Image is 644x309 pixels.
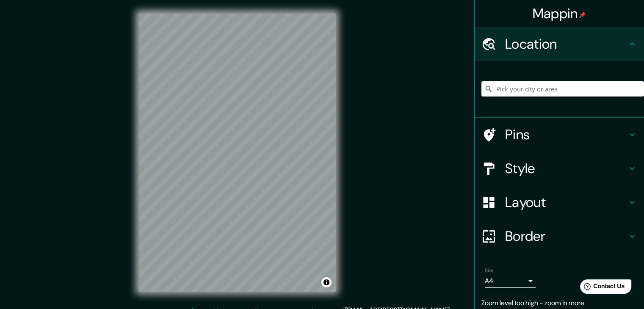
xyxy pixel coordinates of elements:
button: Toggle attribution [321,277,332,287]
div: Style [475,152,644,185]
img: pin-icon.png [579,11,586,18]
h4: Mappin [533,5,586,22]
h4: Style [505,160,627,177]
h4: Pins [505,126,627,143]
h4: Border [505,228,627,245]
div: Pins [475,118,644,152]
iframe: Help widget launcher [569,276,635,300]
div: Layout [475,185,644,219]
p: Zoom level too high - zoom in more [481,298,637,308]
div: A4 [485,274,536,288]
div: Location [475,27,644,61]
div: Border [475,219,644,253]
h4: Layout [505,194,627,211]
input: Pick your city or area [481,81,644,97]
canvas: Map [139,14,336,292]
h4: Location [505,36,627,52]
label: Size [485,267,494,274]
